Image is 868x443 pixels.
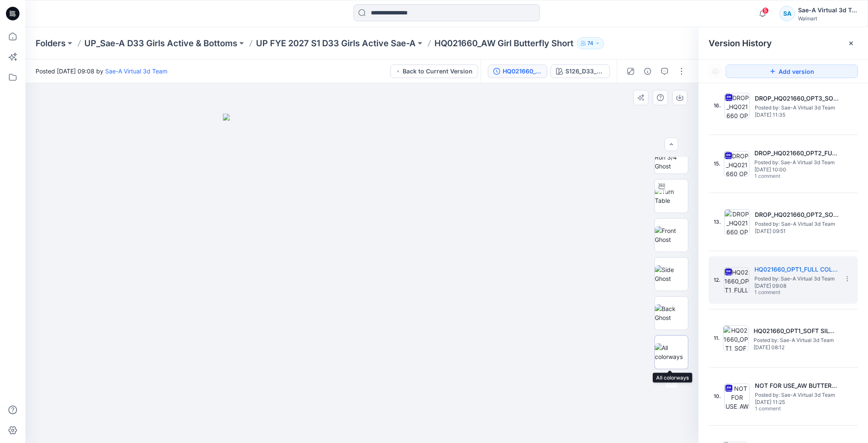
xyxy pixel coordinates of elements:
p: HQ021660_AW Girl Butterfly Short [434,37,573,49]
span: 15. [714,160,721,168]
img: Side Ghost [655,265,688,283]
img: NOT FOR USE_AW BUTTERFLY SHORT 2_ADM_SaeA_072225 [724,384,750,409]
span: 12. [714,276,721,284]
img: Color Run 3/4 Ghost [655,144,688,171]
a: Folders [36,37,66,49]
button: Close [848,40,854,47]
span: Posted by: Sae-A Virtual 3d Team [755,391,840,399]
div: Sae-A Virtual 3d Team [798,5,857,15]
h5: DROP_HQ021660_OPT3_SOFT SILVER [755,93,840,104]
span: [DATE] 11:35 [755,112,840,118]
img: DROP_HQ021660_OPT2_SOFT SILVER [724,209,750,235]
span: Posted by: Sae-A Virtual 3d Team [755,220,840,228]
span: Posted by: Sae-A Virtual 3d Team [754,158,839,167]
a: UP FYE 2027 S1 D33 Girls Active Sae-A [256,37,416,49]
button: 74 [577,37,604,49]
h5: HQ021660_OPT1_FULL COLORWAYS [754,264,839,275]
span: [DATE] 08:12 [754,345,838,350]
div: Walmart [798,15,857,22]
span: 13. [714,218,721,226]
span: 10. [714,393,721,400]
button: Back to Current Version [390,64,478,78]
span: 11. [714,334,720,342]
img: HQ021660_OPT1_FULL COLORWAYS [724,267,749,293]
button: S126_D33_SOFT PETAL_TROPICAL PINK_SAEA [551,64,610,78]
button: HQ021660_OPT1_FULL COLORWAYS [488,64,547,78]
span: Posted [DATE] 09:08 by [36,67,167,76]
img: All colorways [655,343,688,361]
span: Posted by: Sae-A Virtual 3d Team [754,275,839,283]
img: Front Ghost [655,226,688,244]
span: [DATE] 11:25 [755,399,840,405]
span: [DATE] 09:51 [755,228,840,234]
img: Turn Table [655,187,688,205]
a: UP_Sae-A D33 Girls Active & Bottoms [84,37,237,49]
span: 5 [762,7,769,14]
div: HQ021660_OPT1_FULL COLORWAYS [503,67,542,76]
span: [DATE] 10:00 [754,167,839,173]
a: Sae-A Virtual 3d Team [105,67,167,75]
h5: NOT FOR USE_AW BUTTERFLY SHORT 2_ADM_SaeA_072225 [755,381,840,391]
div: S126_D33_SOFT PETAL_TROPICAL PINK_SAEA [565,67,604,76]
span: 1 comment [755,406,814,412]
span: 1 comment [754,173,814,180]
span: Posted by: Sae-A Virtual 3d Team [754,336,838,345]
span: 16. [714,102,721,109]
span: Posted by: Sae-A Virtual 3d Team [755,104,840,112]
p: 74 [587,39,593,48]
h5: HQ021660_OPT1_SOFT SILVER [754,326,838,336]
span: 1 comment [754,289,814,296]
span: [DATE] 09:08 [754,283,839,289]
div: SA [779,6,795,21]
h5: DROP_HQ021660_OPT2_SOFT SILVER [755,210,840,220]
button: Add version [726,64,858,78]
span: Version History [709,38,772,48]
h5: DROP_HQ021660_OPT2_FULL COLORWAYS [754,148,839,158]
img: DROP_HQ021660_OPT3_SOFT SILVER [724,93,750,118]
img: DROP_HQ021660_OPT2_FULL COLORWAYS [724,151,749,177]
img: eyJhbGciOiJIUzI1NiIsImtpZCI6IjAiLCJzbHQiOiJzZXMiLCJ0eXAiOiJKV1QifQ.eyJkYXRhIjp7InR5cGUiOiJzdG9yYW... [223,114,501,443]
button: Show Hidden Versions [709,64,722,78]
button: Details [641,64,654,78]
img: Back Ghost [655,304,688,322]
img: HQ021660_OPT1_SOFT SILVER [723,325,748,351]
